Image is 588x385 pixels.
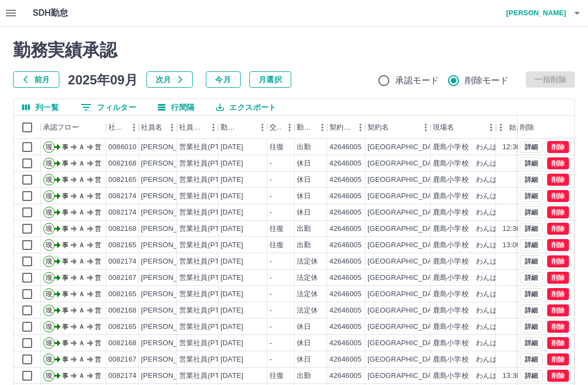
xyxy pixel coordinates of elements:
div: [GEOGRAPHIC_DATA] [367,142,443,152]
div: 出勤 [297,224,311,234]
div: 0082174 [108,371,137,381]
button: 削除 [547,304,569,316]
button: 削除 [547,370,569,382]
text: 営 [95,176,101,184]
button: 詳細 [520,157,543,169]
div: 0082167 [108,273,137,283]
text: 事 [62,323,69,331]
button: 詳細 [520,190,543,202]
div: 鹿島小学校 わんぱくクラブ パンダ [433,240,555,250]
div: 現場名 [431,116,496,139]
div: 承認フロー [43,116,79,139]
text: Ａ [78,176,85,184]
div: [PERSON_NAME] [141,305,200,316]
div: 鹿島小学校 わんぱくクラブ パンダ [433,355,555,365]
div: 勤務区分 [295,116,327,139]
div: 始業 [496,116,523,139]
text: Ａ [78,160,85,167]
div: 12:30 [503,224,520,234]
div: 42646005 [329,305,362,316]
div: 0082168 [108,224,137,234]
div: [PERSON_NAME] [141,240,200,250]
button: 詳細 [520,321,543,333]
button: 詳細 [520,370,543,382]
div: 42646005 [329,338,362,349]
div: 0082168 [108,338,137,349]
div: 42646005 [329,207,362,218]
div: [GEOGRAPHIC_DATA] [367,256,443,267]
div: 0082174 [108,207,137,218]
div: - [269,256,272,267]
div: 鹿島小学校 わんぱくクラブ パンダ [433,207,555,218]
div: 42646005 [329,289,362,300]
div: - [269,191,272,201]
div: [GEOGRAPHIC_DATA] [367,191,443,201]
button: 削除 [547,174,569,186]
div: 42646005 [329,240,362,250]
text: 事 [62,372,69,380]
text: 営 [95,258,101,265]
div: 削除 [518,116,574,139]
div: [GEOGRAPHIC_DATA] [367,322,443,332]
div: 鹿島小学校 わんぱくクラブ パンダ [433,289,555,300]
text: 営 [95,192,101,200]
div: [DATE] [220,273,243,283]
button: 詳細 [520,255,543,267]
div: [PERSON_NAME] [141,175,200,185]
text: 現 [46,339,52,347]
div: [PERSON_NAME] [141,191,200,201]
text: Ａ [78,372,85,380]
div: 営業社員(PT契約) [179,191,236,201]
div: [DATE] [220,355,243,365]
div: 往復 [269,371,284,381]
text: 事 [62,241,69,249]
div: [DATE] [220,158,243,169]
span: 削除モード [465,74,509,87]
text: 事 [62,192,69,200]
div: 営業社員(PT契約) [179,256,236,267]
text: Ａ [78,339,85,347]
button: 列選択 [14,99,68,115]
div: 12:30 [503,142,520,152]
text: 営 [95,372,101,380]
div: 0082168 [108,158,137,169]
div: [DATE] [220,256,243,267]
button: 前月 [13,71,59,88]
text: Ａ [78,356,85,363]
button: 削除 [547,288,569,300]
div: [DATE] [220,240,243,250]
div: [PERSON_NAME] [141,158,200,169]
div: [DATE] [220,289,243,300]
text: Ａ [78,307,85,314]
text: 現 [46,290,52,298]
div: - [269,322,272,332]
div: 社員名 [139,116,177,139]
div: [GEOGRAPHIC_DATA] [367,371,443,381]
button: 削除 [547,223,569,235]
div: 休日 [297,338,311,349]
text: Ａ [78,143,85,151]
button: 今月 [206,71,241,88]
div: 42646005 [329,175,362,185]
button: メニュー [352,119,369,136]
div: - [269,338,272,349]
div: 42646005 [329,224,362,234]
div: [DATE] [220,224,243,234]
button: ソート [239,120,254,135]
div: 出勤 [297,240,311,250]
div: 営業社員(PT契約) [179,240,236,250]
text: 現 [46,192,52,200]
text: 営 [95,143,101,151]
button: メニュー [126,119,142,136]
div: - [269,289,272,300]
text: 現 [46,143,52,151]
div: 営業社員(PT契約) [179,224,236,234]
text: 現 [46,209,52,216]
text: 現 [46,307,52,314]
div: 社員名 [141,116,162,139]
div: 営業社員(PT契約) [179,305,236,316]
text: 現 [46,274,52,282]
text: 現 [46,323,52,331]
button: フィルター表示 [72,99,145,115]
div: 13:30 [503,371,520,381]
